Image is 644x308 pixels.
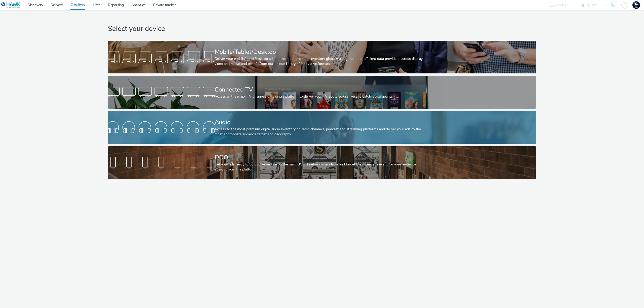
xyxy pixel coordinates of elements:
[215,153,428,162] div: DOOH
[108,24,536,34] h1: Select your device
[1,2,21,8] img: undefined Logo
[215,118,428,127] div: Audio
[632,1,640,9] img: Support Hawk
[108,41,536,73] a: Mobile/Tablet/DesktopDeliver your mobile/tablet/desktop ads on the most premium inventory globall...
[108,146,536,179] a: DOOHGet your ads ready to go out! Advertise on the main DOOH networks available and target the sc...
[609,1,619,9] a: Hawk Academy
[108,111,536,144] a: AudioAccess to the most premium digital audio inventory on radio channels, podcast and streaming ...
[215,162,428,172] div: Get your ads ready to go out! Advertise on the main DOOH networks available and target the screen...
[609,1,617,9] img: Hawk Academy
[215,85,428,94] div: Connected TV
[108,76,536,109] a: Connected TVAccess all the major TV channels on a single platform to deliver your TV spots across...
[215,56,428,67] div: Deliver your mobile/tablet/desktop ads on the most premium inventory globally using the most effi...
[215,94,428,99] div: Access all the major TV channels on a single platform to deliver your TV spots across live and ca...
[215,127,428,137] div: Access to the most premium digital audio inventory on radio channels, podcast and streaming platf...
[215,48,428,56] div: Mobile/Tablet/Desktop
